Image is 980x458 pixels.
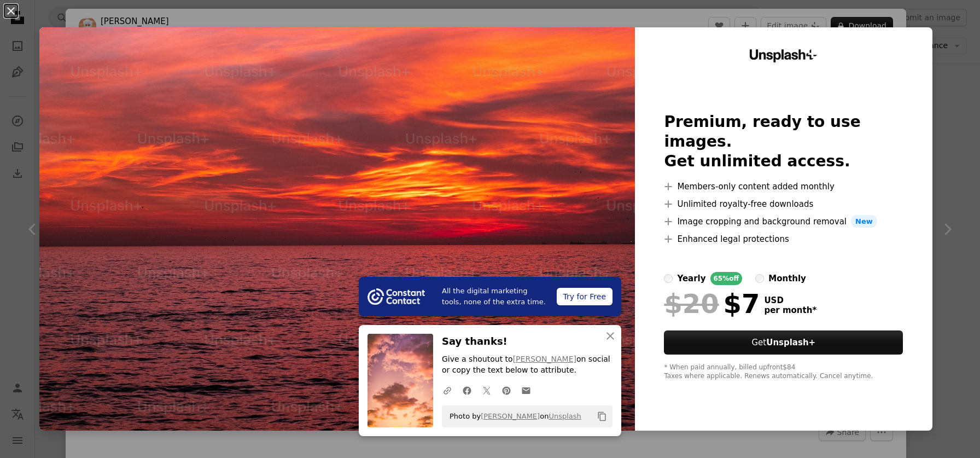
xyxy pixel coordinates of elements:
[764,305,816,315] span: per month *
[664,289,760,318] div: $7
[481,412,540,420] a: [PERSON_NAME]
[710,272,743,285] div: 65% off
[516,379,536,401] a: Share over email
[664,112,903,171] h2: Premium, ready to use images. Get unlimited access.
[477,379,497,401] a: Share on Twitter
[513,355,576,363] a: [PERSON_NAME]
[755,274,764,283] input: monthly
[664,198,903,211] li: Unlimited royalty-free downloads
[593,407,611,426] button: Copy to clipboard
[851,215,877,228] span: New
[664,180,903,193] li: Members-only content added monthly
[442,354,612,376] p: Give a shoutout to on social or copy the text below to attribute.
[766,338,815,347] strong: Unsplash+
[442,334,612,350] h3: Say thanks!
[557,288,612,305] div: Try for Free
[549,412,581,420] a: Unsplash
[664,363,903,381] div: * When paid annually, billed upfront $84 Taxes where applicable. Renews automatically. Cancel any...
[359,277,621,316] a: All the digital marketing tools, none of the extra time.Try for Free
[497,379,516,401] a: Share on Pinterest
[442,286,548,308] span: All the digital marketing tools, none of the extra time.
[664,215,903,228] li: Image cropping and background removal
[664,289,719,318] span: $20
[664,331,903,355] button: GetUnsplash+
[677,272,705,285] div: yearly
[367,288,425,305] img: file-1754318165549-24bf788d5b37
[768,272,806,285] div: monthly
[444,408,581,425] span: Photo by on
[664,274,673,283] input: yearly65%off
[764,295,816,305] span: USD
[664,233,903,246] li: Enhanced legal protections
[457,379,477,401] a: Share on Facebook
